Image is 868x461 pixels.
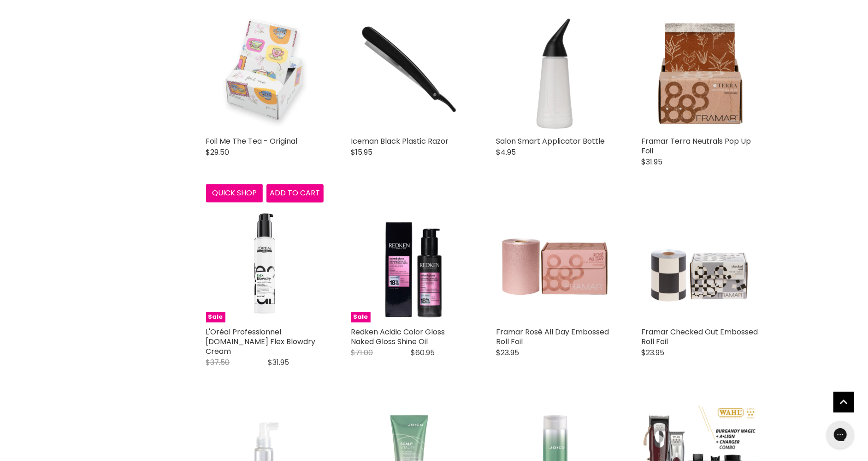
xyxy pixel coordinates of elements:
[266,184,324,202] button: Add to cart
[206,205,324,322] a: L'Oréal Professionnel Tecni.Art Flex Blowdry Cream Sale
[351,205,469,322] img: Redken Acidic Color Gloss Naked Gloss Shine Oil
[206,136,298,146] a: Foil Me The Tea - Original
[496,327,609,347] a: Framar Rosé All Day Embossed Roll Foil
[822,418,859,452] iframe: Gorgias live chat messenger
[496,147,516,158] span: $4.95
[206,14,324,132] a: Foil Me The Tea - Original Foil Me The Tea - Original
[351,136,449,146] a: Iceman Black Plastic Razor
[351,312,371,322] span: Sale
[642,205,759,322] img: Framar Checked Out Embossed Roll Foil
[496,205,614,322] img: Framar Rosé All Day Embossed Roll Foil
[496,205,614,322] a: Framar Rosé All Day Embossed Roll Foil Framar Rosé All Day Embossed Roll Foil
[270,188,320,198] span: Add to cart
[351,327,445,347] a: Redken Acidic Color Gloss Naked Gloss Shine Oil
[206,327,316,357] a: L'Oréal Professionnel [DOMAIN_NAME] Flex Blowdry Cream
[351,14,469,132] a: Iceman Black Plastic Razor Iceman Black Plastic Razor
[642,347,665,358] span: $23.95
[206,205,324,322] img: L'Oréal Professionnel Tecni.Art Flex Blowdry Cream
[206,184,263,202] button: Quick shop
[268,357,289,368] span: $31.95
[411,347,435,358] span: $60.95
[496,347,520,358] span: $23.95
[206,14,324,132] img: Foil Me The Tea - Original
[206,357,230,368] span: $37.50
[351,14,469,132] img: Iceman Black Plastic Razor
[351,147,373,158] span: $15.95
[642,136,751,156] a: Framar Terra Neutrals Pop Up Foil
[642,157,663,167] span: $31.95
[642,205,759,322] a: Framar Checked Out Embossed Roll Foil Framar Checked Out Embossed Roll Foil
[351,347,373,358] span: $71.00
[496,14,614,132] a: Salon Smart Applicator Bottle Salon Smart Applicator Bottle
[351,205,469,322] a: Redken Acidic Color Gloss Naked Gloss Shine Oil Sale
[206,312,225,322] span: Sale
[642,14,759,132] img: Framar Terra Neutrals Pop Up Foil
[496,136,605,146] a: Salon Smart Applicator Bottle
[206,147,230,158] span: $29.50
[496,14,614,132] img: Salon Smart Applicator Bottle
[642,327,758,347] a: Framar Checked Out Embossed Roll Foil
